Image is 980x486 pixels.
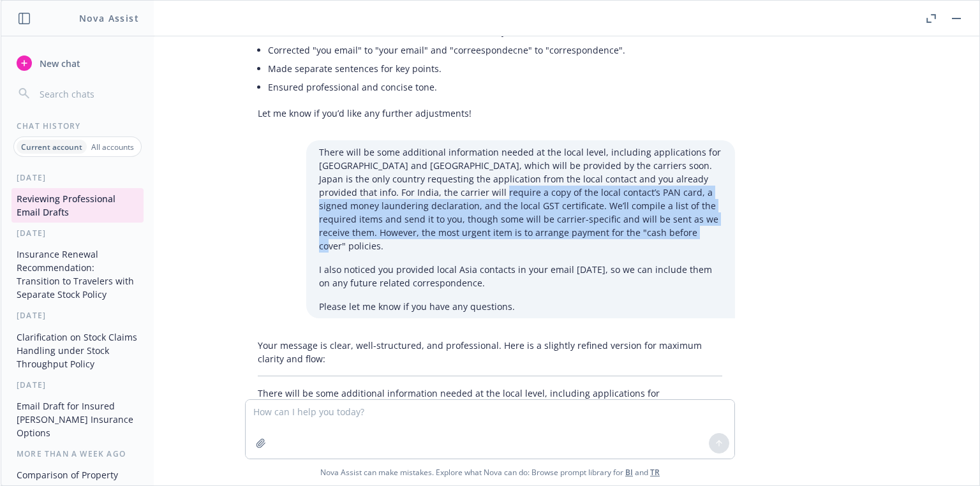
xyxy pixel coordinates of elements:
[11,244,144,305] button: Insurance Renewal Recommendation: Transition to Travelers with Separate Stock Policy
[1,448,154,459] div: More than a week ago
[91,142,134,152] p: All accounts
[79,11,139,25] h1: Nova Assist
[258,387,722,453] p: There will be some additional information needed at the local level, including applications for [...
[11,52,144,75] button: New chat
[1,172,154,183] div: [DATE]
[6,459,974,485] span: Nova Assist can make mistakes. Explore what Nova can do: Browse prompt library for and
[37,57,80,70] span: New chat
[650,467,660,478] a: TR
[319,300,722,313] p: Please let me know if you have any questions.
[268,78,722,96] li: Ensured professional and concise tone.
[11,395,144,443] button: Email Draft for Insured [PERSON_NAME] Insurance Options
[258,107,722,120] p: Let me know if you’d like any further adjustments!
[268,59,722,78] li: Made separate sentences for key points.
[319,263,722,290] p: I also noticed you provided local Asia contacts in your email [DATE], so we can include them on a...
[1,121,154,131] div: Chat History
[11,188,144,223] button: Reviewing Professional Email Drafts
[1,310,154,321] div: [DATE]
[1,379,154,390] div: [DATE]
[37,85,138,103] input: Search chats
[625,467,633,478] a: BI
[319,145,722,253] p: There will be some additional information needed at the local level, including applications for [...
[11,327,144,374] button: Clarification on Stock Claims Handling under Stock Throughput Policy
[21,142,82,152] p: Current account
[258,339,722,365] p: Your message is clear, well-structured, and professional. Here is a slightly refined version for ...
[268,41,722,59] li: Corrected "you email" to "your email" and "correespondecne" to "correspondence".
[1,228,154,239] div: [DATE]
